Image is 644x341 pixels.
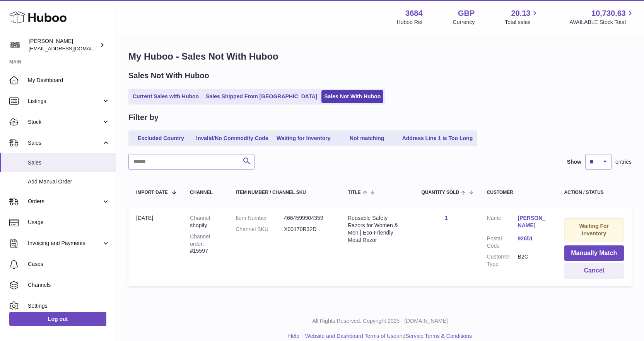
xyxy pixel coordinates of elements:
[128,207,182,286] td: [DATE]
[511,8,530,19] span: 20.13
[28,77,110,84] span: My Dashboard
[564,245,624,261] button: Manually Match
[9,312,106,326] a: Log out
[136,190,168,195] span: Import date
[405,8,423,19] strong: 3684
[288,333,299,339] a: Help
[193,132,271,145] a: Invalid/No Commodity Code
[302,332,472,340] li: and
[591,8,626,19] span: 10,730.63
[518,253,549,268] dd: B2C
[236,226,284,233] dt: Channel SKU
[122,317,638,325] p: All Rights Reserved. Copyright 2025 - [DOMAIN_NAME]
[336,132,398,145] a: Not matching
[190,190,220,195] div: Channel
[458,8,475,19] strong: GBP
[445,215,448,221] a: 1
[564,190,624,195] div: Action / Status
[569,8,635,26] a: 10,730.63 AVAILABLE Stock Total
[518,214,549,229] a: [PERSON_NAME]
[564,263,624,279] button: Cancel
[28,281,110,289] span: Channels
[128,70,209,81] h2: Sales Not With Huboo
[128,112,159,123] h2: Filter by
[505,19,539,26] span: Total sales
[569,19,635,26] span: AVAILABLE Stock Total
[130,132,192,145] a: Excluded Country
[190,233,220,255] div: #15597
[28,139,102,147] span: Sales
[28,219,110,226] span: Usage
[28,240,102,247] span: Invoicing and Payments
[190,233,210,247] strong: Channel order
[28,260,110,268] span: Cases
[284,226,332,233] dd: X00170R32D
[236,214,284,222] dt: Item Number
[487,214,518,231] dt: Name
[397,19,423,26] div: Huboo Ref
[567,158,581,166] label: Show
[321,90,383,103] a: Sales Not With Huboo
[453,19,475,26] div: Currency
[348,214,406,244] div: Reusable Safety Razors for Women & Men | Eco-Friendly Metal Razor
[284,214,332,222] dd: 4664599904359
[28,159,110,166] span: Sales
[615,158,632,166] span: entries
[190,215,212,221] strong: Channel
[190,214,220,229] div: shopify
[130,90,202,103] a: Current Sales with Huboo
[236,190,332,195] div: Item Number / Channel SKU
[203,90,320,103] a: Sales Shipped From [GEOGRAPHIC_DATA]
[487,190,549,195] div: Customer
[505,8,539,26] a: 20.13 Total sales
[28,98,102,105] span: Listings
[305,333,396,339] a: Website and Dashboard Terms of Use
[400,132,476,145] a: Address Line 1 is Too Long
[29,38,98,52] div: [PERSON_NAME]
[28,302,110,310] span: Settings
[405,333,472,339] a: Service Terms & Conditions
[348,190,360,195] span: Title
[128,50,632,63] h1: My Huboo - Sales Not With Huboo
[29,45,114,51] span: [EMAIL_ADDRESS][DOMAIN_NAME]
[579,223,609,236] strong: Waiting For Inventory
[28,118,102,126] span: Stock
[273,132,335,145] a: Waiting for Inventory
[28,178,110,185] span: Add Manual Order
[518,235,549,242] a: 92651
[9,39,21,51] img: theinternationalventure@gmail.com
[487,253,518,268] dt: Customer Type
[487,235,518,250] dt: Postal Code
[28,198,102,205] span: Orders
[421,190,459,195] span: Quantity Sold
